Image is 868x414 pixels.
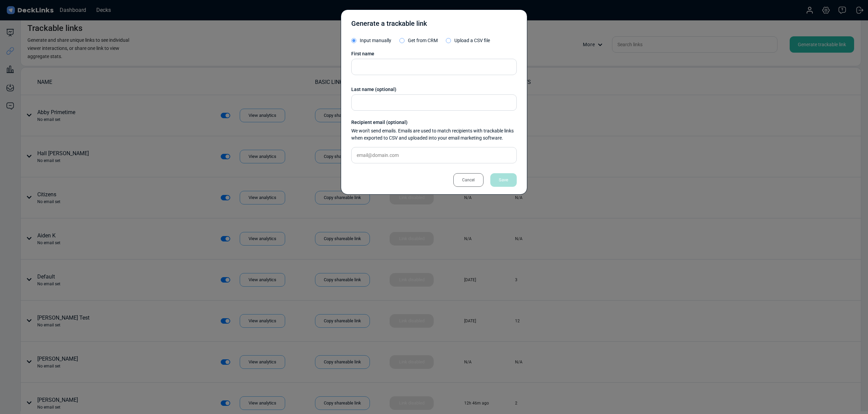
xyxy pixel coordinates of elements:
[351,50,517,57] div: First name
[351,147,517,163] input: email@domain.com
[351,18,427,32] div: Generate a trackable link
[454,38,490,43] span: Upload a CSV file
[360,38,391,43] span: Input manually
[453,173,484,187] div: Cancel
[351,86,517,93] div: Last name (optional)
[351,127,517,142] div: We won't send emails. Emails are used to match recipients with trackable links when exported to C...
[408,38,438,43] span: Get from CRM
[351,119,517,126] div: Recipient email (optional)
